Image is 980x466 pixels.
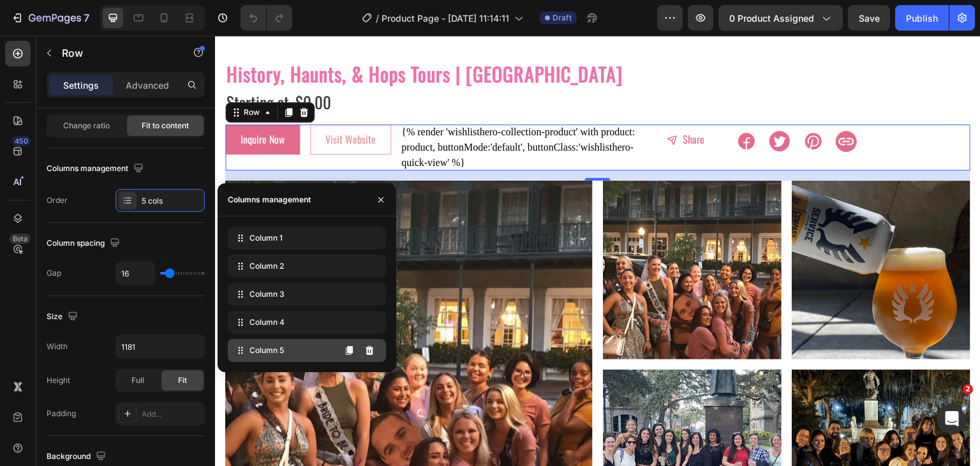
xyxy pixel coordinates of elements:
[895,5,949,31] button: Publish
[249,317,285,328] span: Column 4
[63,120,110,132] span: Change ratio
[963,384,973,395] span: 2
[116,262,154,285] input: Auto
[12,136,31,146] div: 450
[437,89,505,118] button: <p>Share</p>
[178,375,187,386] span: Fit
[47,308,80,326] div: Size
[249,345,284,356] span: Column 5
[26,71,47,82] div: Row
[47,448,108,465] div: Background
[553,12,572,24] span: Draft
[249,289,285,300] span: Column 3
[63,79,99,92] p: Settings
[142,195,202,207] div: 5 cols
[215,36,980,466] iframe: Design area
[376,11,379,25] span: /
[47,235,122,252] div: Column spacing
[382,11,509,25] span: Product Page - [DATE] 11:14:11
[47,341,68,352] div: Width
[937,403,967,434] iframe: Intercom live chat
[241,5,292,31] div: Undo/Redo
[47,195,68,206] div: Order
[249,260,284,272] span: Column 2
[906,11,938,25] div: Publish
[142,120,189,132] span: Fit to content
[84,10,89,26] p: 7
[848,5,890,31] button: Save
[131,375,144,386] span: Full
[47,408,76,419] div: Padding
[47,160,146,177] div: Columns management
[859,13,880,24] span: Save
[468,96,489,110] p: Share
[142,409,202,420] div: Add...
[249,232,283,244] span: Column 1
[47,267,61,279] div: Gap
[729,11,814,25] span: 0 product assigned
[228,194,311,206] div: Columns management
[47,375,70,386] div: Height
[62,45,170,61] p: Row
[126,79,169,92] p: Advanced
[718,5,843,31] button: 0 product assigned
[10,234,31,244] div: Beta
[116,335,204,358] input: Auto
[5,5,95,31] button: 7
